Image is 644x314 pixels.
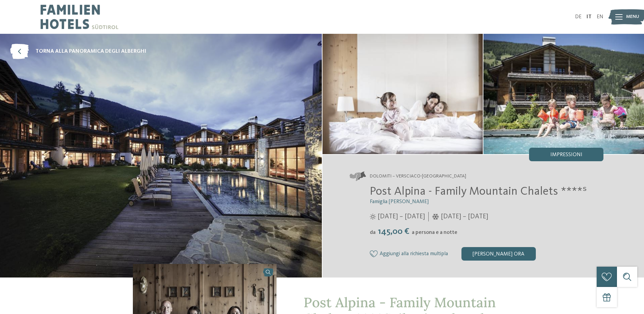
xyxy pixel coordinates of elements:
img: Il family hotel a San Candido dal fascino alpino [483,34,644,154]
span: Impressioni [550,152,582,158]
span: [DATE] – [DATE] [441,212,488,221]
span: Post Alpina - Family Mountain Chalets ****ˢ [370,186,587,197]
a: torna alla panoramica degli alberghi [10,44,146,59]
span: Dolomiti – Versciaco-[GEOGRAPHIC_DATA] [370,173,466,180]
img: Il family hotel a San Candido dal fascino alpino [323,34,483,154]
a: DE [575,14,581,20]
a: IT [587,14,592,20]
span: Menu [626,14,639,20]
span: 145,00 € [376,227,411,236]
span: Famiglia [PERSON_NAME] [370,199,429,204]
span: da [370,230,376,235]
span: torna alla panoramica degli alberghi [35,48,146,55]
span: [DATE] – [DATE] [378,212,425,221]
i: Orari d'apertura estate [370,214,376,220]
div: [PERSON_NAME] ora [461,247,536,261]
span: a persona e a notte [412,230,457,235]
i: Orari d'apertura inverno [432,214,439,220]
span: Aggiungi alla richiesta multipla [380,251,448,257]
a: EN [597,14,603,20]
